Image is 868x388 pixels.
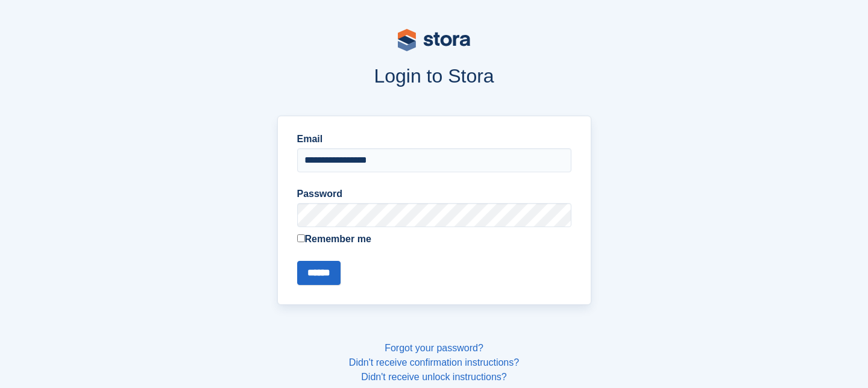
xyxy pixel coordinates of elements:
label: Remember me [297,232,571,246]
label: Email [297,132,571,146]
a: Didn't receive unlock instructions? [361,372,506,382]
a: Forgot your password? [385,343,483,353]
label: Password [297,187,571,201]
a: Didn't receive confirmation instructions? [349,357,519,368]
img: stora-logo-53a41332b3708ae10de48c4981b4e9114cc0af31d8433b30ea865607fb682f29.svg [398,29,470,51]
h1: Login to Stora [47,65,821,87]
input: Remember me [297,234,305,242]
